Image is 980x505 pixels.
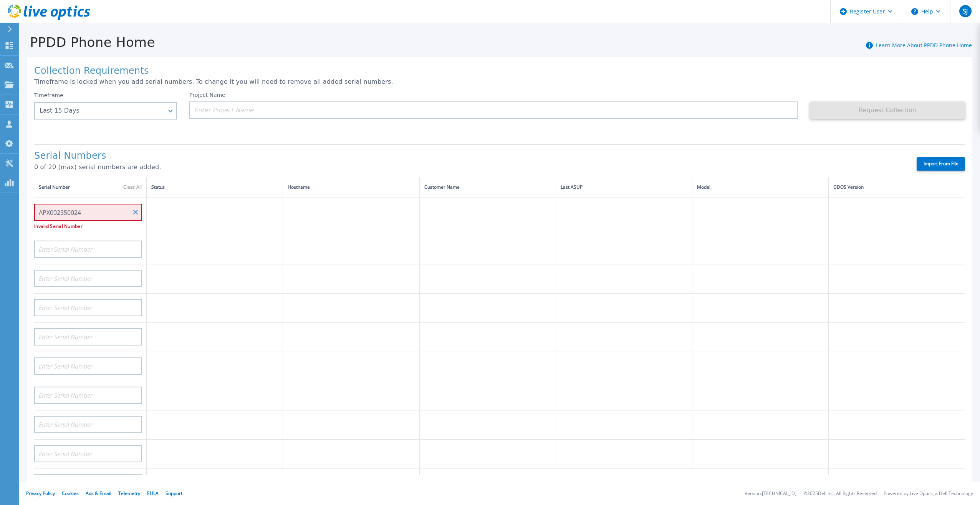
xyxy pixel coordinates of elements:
[34,164,903,171] p: 0 of 20 (max) serial numbers are added.
[34,445,142,462] input: Enter Serial Number
[745,491,796,496] li: Version: [TECHNICAL_ID]
[34,92,63,98] label: Timeframe
[118,490,140,497] a: Telemetry
[34,78,965,85] p: Timeframe is locked when you add serial numbers. To change it you will need to remove all added s...
[34,204,142,221] input: Enter Serial Number
[876,42,972,49] a: Learn More About PPDD Phone Home
[166,490,182,497] a: Support
[34,474,142,492] input: Enter Serial Number
[884,491,973,496] li: Powered by Live Optics, a Dell Technology
[34,224,142,229] p: Invalid Serial Number
[34,387,142,404] input: Enter Serial Number
[34,66,965,76] h1: Collection Requirements
[692,177,829,198] th: Model
[62,490,79,497] a: Cookies
[34,299,142,316] input: Enter Serial Number
[34,328,142,346] input: Enter Serial Number
[147,177,283,198] th: Status
[26,490,55,497] a: Privacy Policy
[147,490,159,497] a: EULA
[963,8,968,14] span: SJ
[86,490,111,497] a: Ads & Email
[810,101,965,119] button: Request Collection
[34,151,903,161] h1: Serial Numbers
[283,177,419,198] th: Hostname
[189,92,225,98] label: Project Name
[419,177,556,198] th: Customer Name
[40,107,163,114] div: Last 15 Days
[189,101,798,119] input: Enter Project Name
[803,491,877,496] li: © 2025 Dell Inc. All Rights Reserved
[556,177,692,198] th: Last ASUP
[19,35,155,50] h1: PPDD Phone Home
[917,157,965,171] label: Import From File
[34,270,142,287] input: Enter Serial Number
[829,177,965,198] th: DDOS Version
[34,357,142,375] input: Enter Serial Number
[34,241,142,258] input: Enter Serial Number
[39,183,142,191] div: Serial Number
[34,416,142,433] input: Enter Serial Number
